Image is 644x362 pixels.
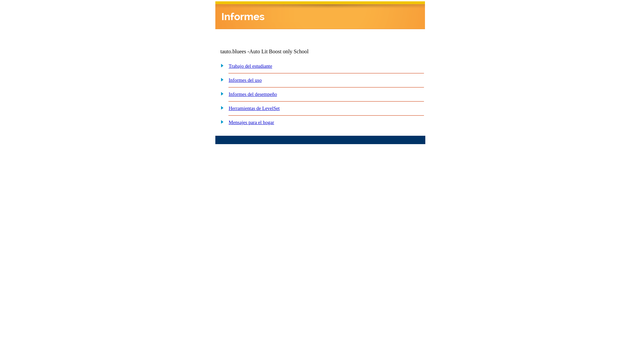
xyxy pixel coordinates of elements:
img: plus.gif [217,119,224,125]
img: header [215,1,425,29]
a: Informes del uso [229,77,262,83]
img: plus.gif [217,76,224,82]
td: tauto.bluees - [220,49,344,55]
img: plus.gif [217,90,224,97]
img: plus.gif [217,105,224,111]
a: Herramientas de LevelSet [229,106,280,111]
a: Trabajo del estudiante [229,63,272,69]
a: Informes del desempeño [229,92,277,97]
a: Mensajes para el hogar [229,120,274,125]
nobr: Auto Lit Boost only School [249,49,309,54]
img: plus.gif [217,62,224,68]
